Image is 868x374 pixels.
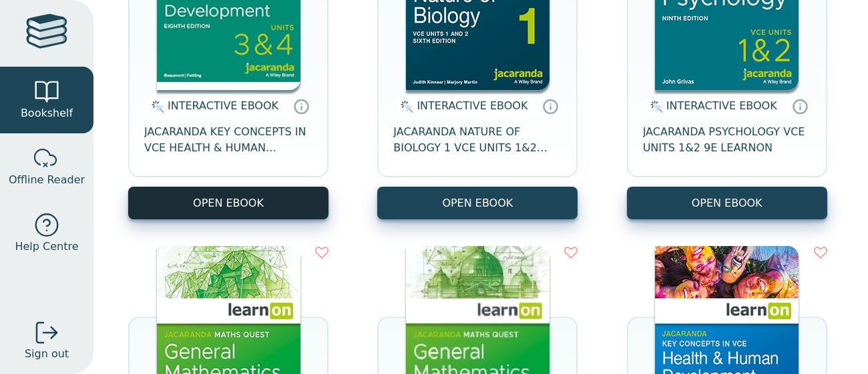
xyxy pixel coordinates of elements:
[148,99,164,115] img: interactive.svg
[144,124,312,156] span: JACARANDA KEY CONCEPTS IN VCE HEALTH & HUMAN DEVELOPMENT UNITS 3&4 LEARNON EBOOK 8E
[417,99,527,112] span: INTERACTIVE EBOOK
[128,187,329,219] button: OPEN EBOOK
[397,99,413,115] img: interactive.svg
[168,99,278,112] span: INTERACTIVE EBOOK
[646,99,663,115] img: interactive.svg
[643,124,811,156] span: JACARANDA PSYCHOLOGY VCE UNITS 1&2 9E LEARNON
[25,346,69,362] span: Sign out
[377,187,578,219] button: OPEN EBOOK
[21,105,73,121] span: Bookshelf
[666,99,777,112] span: INTERACTIVE EBOOK
[627,187,827,219] button: OPEN EBOOK
[15,239,78,255] span: Help Centre
[9,172,85,188] span: Offline Reader
[393,124,562,156] span: JACARANDA NATURE OF BIOLOGY 1 VCE UNITS 1&2 LEARNON 6E (INCL STUDYON) EBOOK
[542,98,558,114] a: Interactive eBooks are accessed online via the publisher’s portal. They contain interactive resou...
[293,98,309,114] a: Interactive eBooks are accessed online via the publisher’s portal. They contain interactive resou...
[792,98,808,114] a: Interactive eBooks are accessed online via the publisher’s portal. They contain interactive resou...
